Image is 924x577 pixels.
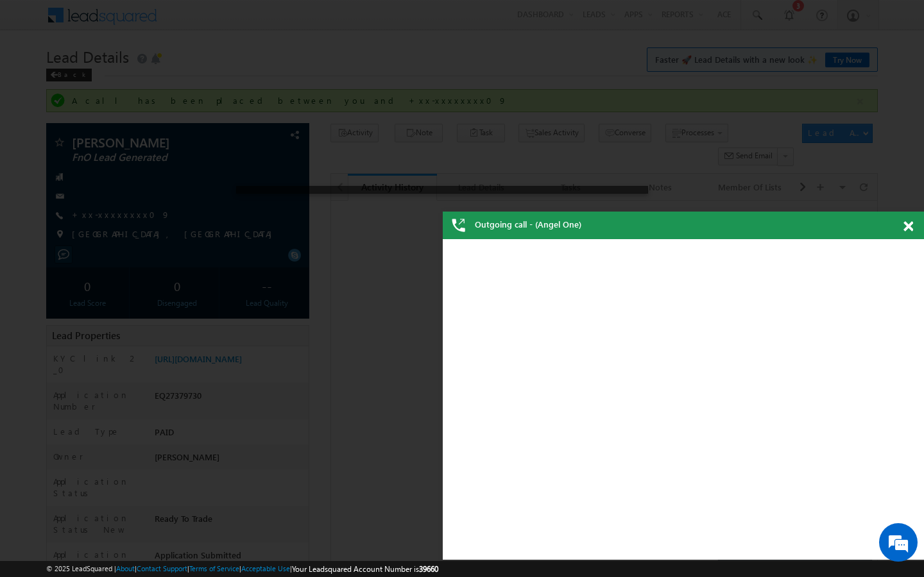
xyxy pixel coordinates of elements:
span: © 2025 LeadSquared | | | | | [46,563,438,575]
span: 39660 [419,564,438,574]
a: Terms of Service [189,564,239,573]
a: Contact Support [137,564,187,573]
span: Outgoing call - (Angel One) [475,219,581,230]
a: Acceptable Use [241,564,290,573]
a: About [116,564,135,573]
span: Your Leadsquared Account Number is [292,564,438,574]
